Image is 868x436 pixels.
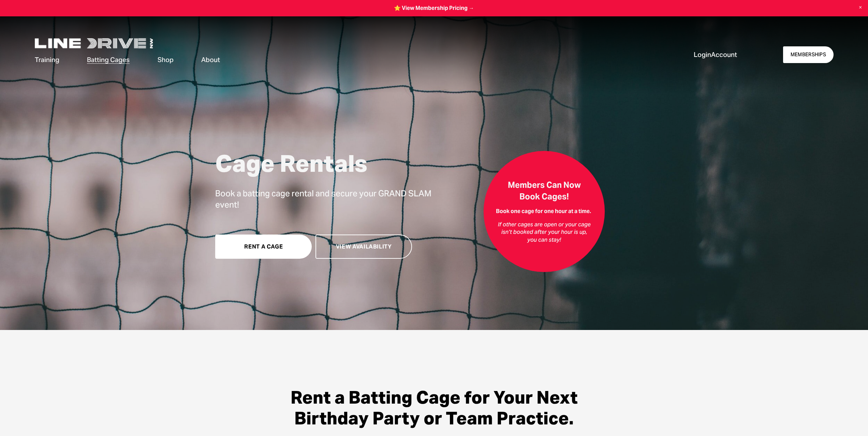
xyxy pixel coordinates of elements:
em: If other cages are open or your cage isn’t booked after your hour is up, you can stay! [498,221,592,243]
a: MEMBERSHIPS [783,46,833,63]
span: Training [35,55,59,64]
img: LineDrive NorthWest [35,38,153,48]
a: Shop [158,55,174,65]
a: Rent a Cage [215,235,312,259]
p: Book a batting cage rental and secure your GRAND SLAM event! [215,188,432,211]
a: folder dropdown [35,55,59,65]
strong: Members Can Now Book Cages! [508,180,581,202]
h1: Cage Rentals [215,150,432,177]
span: Batting Cages [87,55,130,64]
a: folder dropdown [87,55,130,65]
h2: Rent a Batting Cage for Your Next Birthday Party or Team Practice. [276,387,593,429]
span: About [201,55,220,64]
a: View Availability [315,235,412,259]
a: folder dropdown [201,55,220,65]
strong: Book one cage for one hour at a time. [496,208,591,215]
